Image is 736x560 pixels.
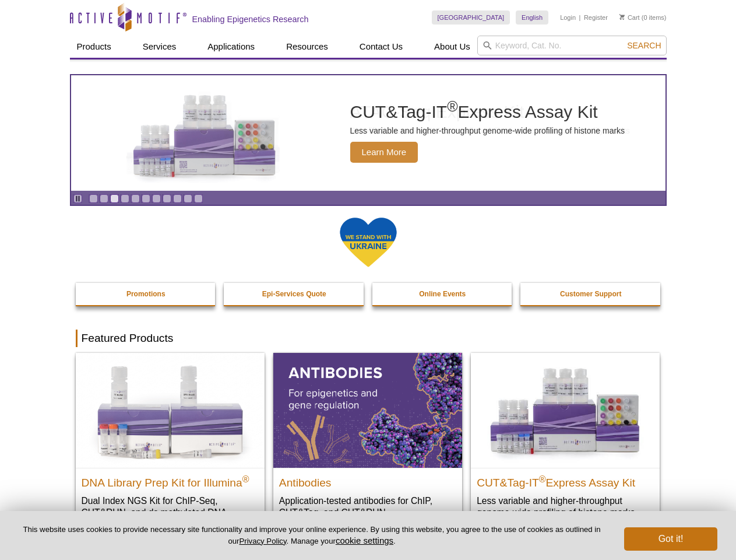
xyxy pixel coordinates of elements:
h2: Antibodies [279,471,456,489]
a: Applications [200,36,262,58]
a: Go to slide 10 [184,194,192,203]
a: Promotions [76,283,217,305]
a: Go to slide 2 [100,194,108,203]
a: Go to slide 9 [173,194,182,203]
a: Go to slide 8 [163,194,171,203]
h2: Enabling Epigenetics Research [192,14,309,24]
p: Less variable and higher-throughput genome-wide profiling of histone marks [350,125,625,136]
img: CUT&Tag-IT Express Assay Kit [108,69,301,197]
a: English [516,10,548,24]
sup: ® [242,474,249,484]
a: CUT&Tag-IT® Express Assay Kit CUT&Tag-IT®Express Assay Kit Less variable and higher-throughput ge... [471,353,660,530]
h2: CUT&Tag-IT Express Assay Kit [350,103,625,121]
strong: Online Events [419,290,466,298]
a: Privacy Policy [239,537,286,545]
li: (0 items) [619,10,667,24]
h2: Featured Products [76,330,661,347]
li: | [579,10,581,24]
img: DNA Library Prep Kit for Illumina [76,353,265,467]
h2: CUT&Tag-IT Express Assay Kit [477,471,654,489]
sup: ® [539,474,546,484]
input: Keyword, Cat. No. [477,36,667,55]
sup: ® [447,98,457,114]
strong: Promotions [126,290,165,298]
a: Toggle autoplay [73,194,82,203]
img: We Stand With Ukraine [339,216,397,268]
strong: Customer Support [560,290,621,298]
p: This website uses cookies to provide necessary site functionality and improve your online experie... [19,524,605,547]
a: Go to slide 4 [121,194,129,203]
a: Go to slide 7 [152,194,161,203]
a: Customer Support [520,283,661,305]
p: Dual Index NGS Kit for ChIP-Seq, CUT&RUN, and ds methylated DNA assays. [82,495,259,530]
img: Your Cart [619,14,625,20]
a: Go to slide 3 [110,194,119,203]
button: Got it! [624,527,717,551]
p: Application-tested antibodies for ChIP, CUT&Tag, and CUT&RUN. [279,495,456,519]
a: Register [584,13,608,22]
a: CUT&Tag-IT Express Assay Kit CUT&Tag-IT®Express Assay Kit Less variable and higher-throughput gen... [71,75,665,191]
a: About Us [427,36,477,58]
a: Go to slide 6 [142,194,150,203]
a: Contact Us [353,36,410,58]
h2: DNA Library Prep Kit for Illumina [82,471,259,489]
button: Search [624,40,664,51]
a: Go to slide 11 [194,194,203,203]
a: Resources [279,36,335,58]
a: Login [560,13,576,22]
a: DNA Library Prep Kit for Illumina DNA Library Prep Kit for Illumina® Dual Index NGS Kit for ChIP-... [76,353,265,541]
a: Products [70,36,118,58]
article: CUT&Tag-IT Express Assay Kit [71,75,665,191]
span: Learn More [350,142,418,163]
a: [GEOGRAPHIC_DATA] [432,10,510,24]
p: Less variable and higher-throughput genome-wide profiling of histone marks​. [477,495,654,519]
a: Epi-Services Quote [224,283,365,305]
img: CUT&Tag-IT® Express Assay Kit [471,353,660,467]
a: Go to slide 1 [89,194,98,203]
a: All Antibodies Antibodies Application-tested antibodies for ChIP, CUT&Tag, and CUT&RUN. [273,353,462,530]
img: All Antibodies [273,353,462,467]
button: cookie settings [336,535,393,545]
strong: Epi-Services Quote [262,290,326,298]
a: Services [136,36,184,58]
span: Search [627,41,661,50]
a: Online Events [372,283,513,305]
a: Cart [619,13,640,22]
a: Go to slide 5 [131,194,140,203]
